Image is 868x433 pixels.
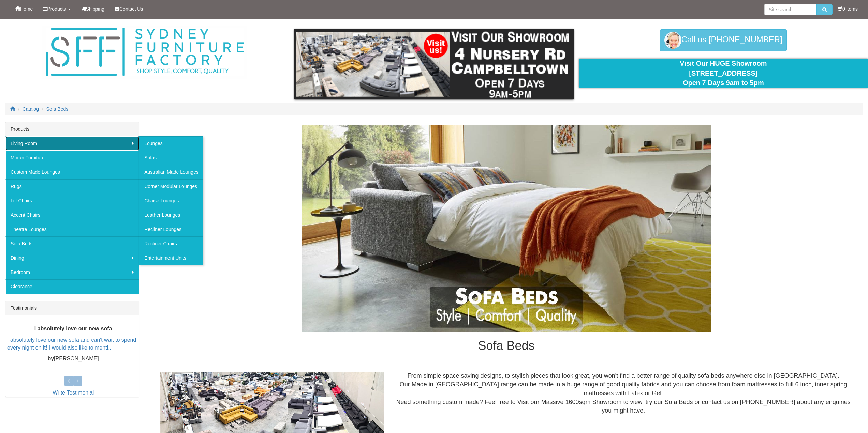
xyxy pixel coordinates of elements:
a: Leather Lounges [139,208,203,222]
a: Lift Chairs [5,194,139,208]
a: Sofa Beds [46,106,69,112]
a: Custom Made Lounges [5,165,139,179]
span: Products [47,6,66,12]
span: Contact Us [119,6,143,12]
a: Living Room [5,136,139,151]
a: Bedroom [5,265,139,279]
img: Sofa Beds [302,125,711,332]
a: Recliner Chairs [139,236,203,251]
img: Sydney Furniture Factory [42,26,247,79]
a: Clearance [5,279,139,294]
a: Shipping [76,0,110,17]
a: Products [38,0,76,17]
a: Write Testimonial [53,390,94,396]
div: Visit Our HUGE Showroom [STREET_ADDRESS] Open 7 Days 9am to 5pm [584,59,863,88]
div: Testimonials [5,301,139,315]
a: Theatre Lounges [5,222,139,236]
a: Rugs [5,179,139,194]
input: Site search [764,4,816,15]
a: I absolutely love our new sofa and can't wait to spend every night on it! I would also like to me... [7,337,136,351]
div: Products [5,122,139,136]
a: Australian Made Lounges [139,165,203,179]
h1: Sofa Beds [150,339,863,353]
a: Home [10,0,38,17]
a: Chaise Lounges [139,194,203,208]
a: Sofas [139,151,203,165]
a: Accent Chairs [5,208,139,222]
a: Dining [5,251,139,265]
li: 0 items [838,5,858,12]
b: by [47,356,54,362]
p: [PERSON_NAME] [7,355,139,363]
a: Contact Us [109,0,148,17]
b: I absolutely love our new sofa [34,326,112,331]
a: Recliner Lounges [139,222,203,236]
a: Catalog [23,106,39,112]
div: From simple space saving designs, to stylish pieces that look great, you won't find a better rang... [389,372,857,416]
a: Sofa Beds [5,236,139,251]
span: Home [20,6,33,12]
img: showroom.gif [294,29,573,99]
a: Moran Furniture [5,151,139,165]
a: Entertainment Units [139,251,203,265]
a: Corner Modular Lounges [139,179,203,194]
span: Shipping [86,6,105,12]
a: Lounges [139,136,203,151]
